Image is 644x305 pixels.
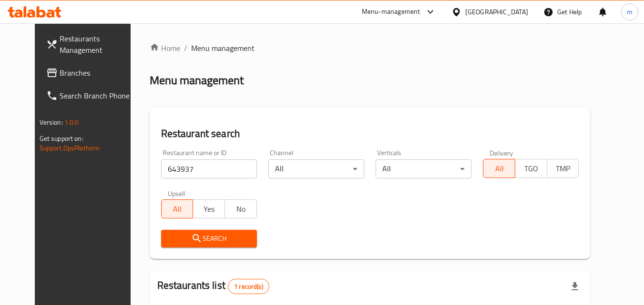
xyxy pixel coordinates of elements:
[40,132,83,145] span: Get support on:
[547,159,579,178] button: TMP
[150,73,244,88] h2: Menu management
[40,142,100,154] a: Support.OpsPlatform
[519,162,543,176] span: TGO
[627,7,633,17] span: m
[150,42,591,54] nav: breadcrumb
[157,278,269,294] h2: Restaurants list
[228,282,269,291] span: 1 record(s)
[169,233,249,245] span: Search
[60,33,135,56] span: Restaurants Management
[39,84,143,107] a: Search Branch Phone
[197,202,221,216] span: Yes
[60,90,135,101] span: Search Branch Phone
[184,42,187,54] li: /
[191,42,255,54] span: Menu management
[465,7,528,17] div: [GEOGRAPHIC_DATA]
[483,159,515,178] button: All
[551,162,575,176] span: TMP
[168,190,185,197] label: Upsell
[64,116,79,128] span: 1.0.0
[563,275,586,298] div: Export file
[39,61,143,84] a: Branches
[229,202,253,216] span: No
[225,199,257,218] button: No
[40,116,63,128] span: Version:
[161,159,257,178] input: Search for restaurant name or ID..
[161,127,579,141] h2: Restaurant search
[60,67,135,79] span: Branches
[161,230,257,247] button: Search
[487,162,511,176] span: All
[39,27,143,61] a: Restaurants Management
[515,159,547,178] button: TGO
[490,149,513,156] label: Delivery
[268,159,364,178] div: All
[376,159,471,178] div: All
[161,199,194,218] button: All
[362,6,420,18] div: Menu-management
[193,199,225,218] button: Yes
[165,202,190,216] span: All
[150,42,180,54] a: Home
